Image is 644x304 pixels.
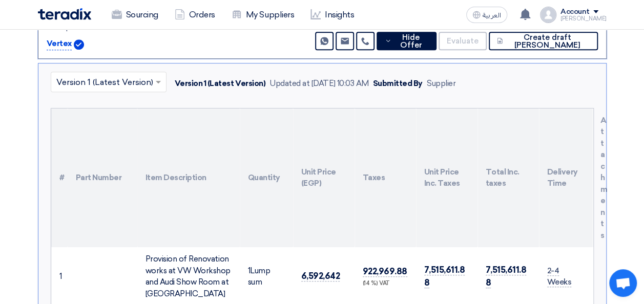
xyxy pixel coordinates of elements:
span: 922,969.88 [363,266,407,277]
div: Version 1 (Latest Version) [175,78,266,90]
div: (14 %) VAT [363,279,408,288]
th: Part Number [68,108,137,248]
th: Unit Price (EGP) [293,108,355,248]
div: Updated at [DATE] 10:03 AM [269,78,369,90]
th: Unit Price Inc. Taxes [416,108,477,248]
img: profile_test.png [540,7,556,23]
div: [PERSON_NAME] [560,16,607,21]
p: Vertex [47,38,72,50]
th: Attachments [592,108,593,248]
div: Submitted By [373,78,423,90]
div: Account [560,8,590,16]
button: Evaluate [439,32,487,50]
th: # [51,108,68,248]
th: Item Description [137,108,240,248]
div: Provision of Renovation works at VW Workshop and Audi Show Room at [GEOGRAPHIC_DATA] [146,253,232,299]
span: Hide Offer [394,34,428,49]
span: 7,515,611.88 [486,265,527,289]
th: Delivery Time [539,108,592,248]
a: Insights [302,4,362,26]
a: My Suppliers [223,4,302,26]
span: 1 [248,266,251,275]
div: Open chat [609,269,637,297]
th: Quantity [240,108,293,248]
th: Total Inc. taxes [477,108,539,248]
span: 7,515,611.88 [424,265,465,289]
img: Teradix logo [38,8,91,20]
button: العربية [466,7,507,23]
button: Hide Offer [377,32,437,50]
th: Taxes [355,108,416,248]
span: Evaluate [447,37,479,45]
span: العربية [483,12,501,19]
div: Supplier [427,78,455,90]
img: Verified Account [74,39,84,50]
span: 6,592,642 [301,271,340,281]
button: Create draft [PERSON_NAME] [489,32,598,50]
span: 2-4 Weeks [547,266,572,288]
a: Sourcing [103,4,167,26]
span: Create draft [PERSON_NAME] [505,34,589,49]
a: Orders [167,4,223,26]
